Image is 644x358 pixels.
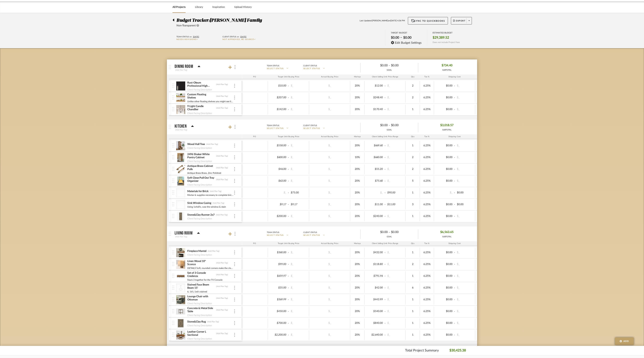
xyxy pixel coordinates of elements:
[366,107,384,112] div: $170.40
[172,262,174,266] img: vertical-grip.svg
[287,191,290,195] span: -
[407,190,419,195] div: 1
[390,122,415,128] div: $0.00
[175,124,187,129] p: Kitchen
[175,68,188,72] div: (Add Plan Tag)
[364,63,389,68] div: $0.00
[187,88,212,92] div: Client Facing Description
[435,202,454,207] div: $0.00
[168,80,553,92] mat-expansion-panel-header: Rust-Oleum Professional High Performance Semi-gloss(Add Plan Tag)Client Facing Description$10.00-...
[456,83,474,89] div: $_
[366,155,384,160] div: $660.00
[287,263,290,266] span: -
[176,260,185,269] img: 5de6eebf-9f92-450d-9d1d-1b14de6e4308_50x50.jpg
[319,262,340,267] div: $_
[176,248,185,257] img: 8f494bb3-c4d4-4867-8d68-88003f0bc9fb_50x50.jpg
[384,144,386,148] span: -
[290,178,308,184] div: $_
[366,202,384,207] div: $11.00
[173,5,186,10] a: All Projects
[290,107,308,112] div: $_
[319,83,340,89] div: $_
[366,143,384,148] div: $669.60
[407,107,419,112] div: 1
[421,143,433,148] div: 6.25%
[435,155,454,160] div: $0.00
[187,100,234,103] div: Unlike other floating shelves you might see listed, ours have mitered corners to give a clean, se...
[366,190,384,195] div: $_
[476,190,492,195] div: 0%
[187,205,226,209] div: Using 1x4x8's, case the window & stain
[435,143,454,148] div: $0.00
[187,176,215,183] div: Soft Close Pull Out Tray Organizer
[172,167,174,171] img: vertical-grip.svg
[435,166,454,172] div: $0.00
[366,250,384,255] div: $432.00
[172,107,174,111] img: vertical-grip.svg
[384,203,386,206] span: -
[456,155,474,160] div: $_
[187,253,212,257] div: Client Facing Description
[435,107,454,112] div: $0.00
[440,122,454,128] span: $3,018.57
[384,179,386,183] span: -
[172,155,174,159] img: vertical-grip.svg
[407,202,419,207] div: 3
[187,153,215,159] div: 2496 Shaker White Pantry Cabinet
[435,178,454,184] div: $0.00
[168,247,553,258] mat-expansion-panel-header: Fireplace Mantel(Add Plan Tag)Client Facing Description$360.00-$_$_20%$432.00-$_16.25%$0.00-$_0%
[175,231,193,235] p: Living Room
[442,69,452,72] div: SUBTOTAL
[303,231,317,234] div: Client Status
[176,81,185,90] img: 7fc356dc-a6cd-4bf2-9593-aed7e08f926c_50x50.jpg
[319,250,340,255] div: $_
[168,104,553,115] mat-expansion-panel-header: 9 Light Candle Chandlier(Add Plan Tag)Client Facing Description$142.00-$_$_20%$170.40-$_16.25%$0....
[364,122,389,128] div: $0.00
[319,155,340,160] div: $_
[435,83,454,89] div: $0.00
[234,155,235,159] img: 3dots-v.svg
[206,143,218,146] div: (Add Plan Tag)
[303,67,320,70] span: SELECT STATUS
[172,190,174,195] img: vertical-grip.svg
[351,262,363,267] div: 20%
[287,167,290,171] span: -
[234,84,235,88] img: 3dots-v.svg
[421,190,433,195] div: 6.25%
[407,155,419,160] div: 2
[176,212,185,221] img: 69fac974-d4ae-4005-8a7b-9785fc4f7879_50x50.jpg
[172,84,174,88] img: vertical-grip.svg
[267,124,279,127] div: Team Status
[351,190,363,195] div: 20%
[290,214,308,219] div: $_
[476,83,492,89] div: 0%
[168,187,553,199] mat-expansion-panel-header: Materials for Brick(Add Plan Tag)Mortar & supplies necessary to complete brick lay project$_-$75....
[421,95,433,100] div: 6.25%
[172,214,174,218] img: vertical-grip.svg
[287,203,290,206] span: -
[453,19,466,25] span: Export
[454,215,456,218] span: -
[407,143,419,148] div: 1
[172,179,174,183] img: vertical-grip.svg
[386,95,405,100] div: $_
[456,107,474,112] div: $_
[212,202,225,204] div: (Add Plan Tag)
[216,83,228,86] div: (Add Plan Tag)
[187,143,205,146] div: Wood Hall Tree
[216,95,228,98] div: (Add Plan Tag)
[168,259,553,270] mat-expansion-panel-header: Linen Wood 10" Sconce(Add Plan Tag)DETAILS Soft, rounded corners make the clean-lined silhouette ...
[361,129,418,131] div: GOAL
[386,190,405,195] div: $90.00
[407,250,419,255] div: 1
[176,141,185,150] img: 82644583-f3bd-4602-af88-16b4a533ad50_50x50.jpg
[234,167,235,171] img: 3dots-v.svg
[366,95,384,100] div: $248.40
[386,143,405,148] div: $_
[168,175,553,187] mat-expansion-panel-header: Soft Close Pull Out Tray Organizer(Add Plan Tag)Client Facing Description$63.00-$_$_20%$75.60-$_5...
[361,69,418,72] div: GOAL
[290,95,308,100] div: $_
[187,164,215,171] div: Antique Brass Cabinet Pulls
[187,190,209,193] div: Materials for Brick
[172,250,174,254] img: vertical-grip.svg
